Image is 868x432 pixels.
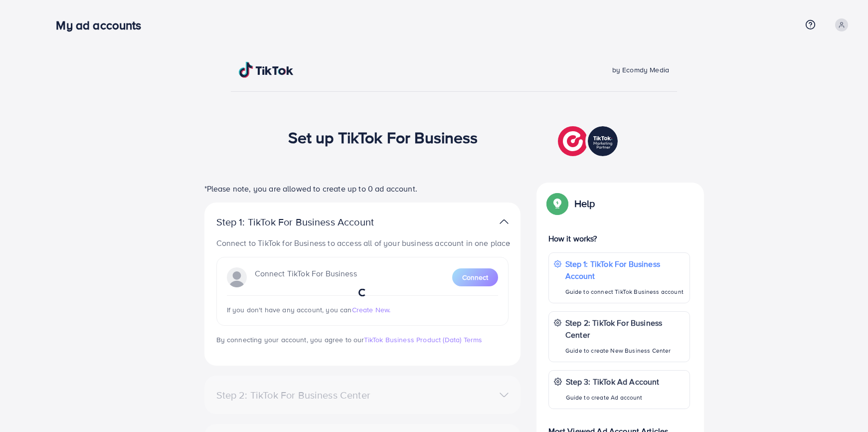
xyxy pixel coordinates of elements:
p: Step 1: TikTok For Business Account [565,258,685,282]
h3: My ad accounts [56,18,149,32]
p: *Please note, you are allowed to create up to 0 ad account. [204,183,521,195]
img: TikTok partner [500,215,509,229]
img: TikTok partner [558,124,620,159]
p: Step 3: TikTok Ad Account [566,376,660,388]
img: TikTok [239,62,294,78]
span: by Ecomdy Media [612,65,669,75]
p: Step 2: TikTok For Business Center [565,317,685,341]
p: Guide to create New Business Center [565,345,685,357]
p: How it works? [548,232,690,244]
h1: Set up TikTok For Business [288,128,478,147]
p: Step 1: TikTok For Business Account [216,216,406,228]
img: Popup guide [548,195,566,213]
p: Guide to create Ad account [566,392,660,404]
p: Guide to connect TikTok Business account [565,286,685,298]
p: Help [574,198,595,210]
